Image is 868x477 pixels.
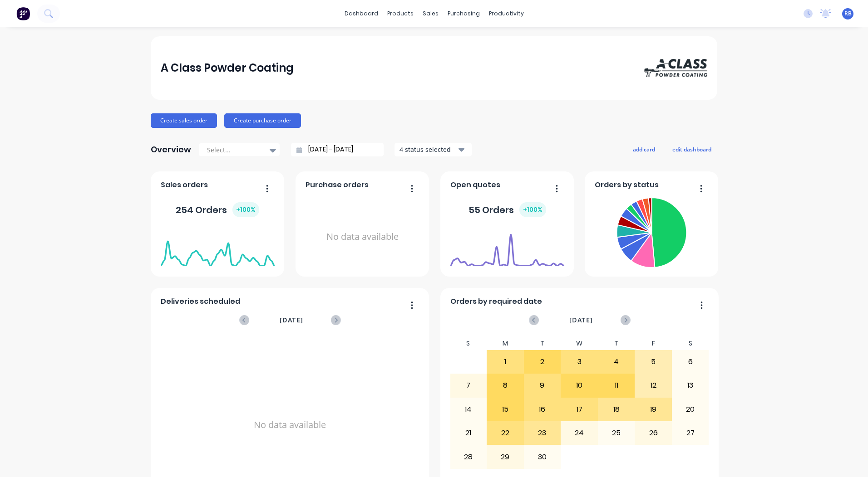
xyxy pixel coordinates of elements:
[161,180,208,190] span: Sales orders
[450,445,487,468] div: 28
[598,398,635,421] div: 18
[524,422,561,444] div: 23
[524,445,561,468] div: 30
[487,337,524,350] div: M
[635,422,671,444] div: 26
[561,350,597,373] div: 3
[487,445,523,468] div: 29
[598,350,635,373] div: 4
[561,422,597,444] div: 24
[383,7,418,20] div: products
[450,180,500,190] span: Open quotes
[569,315,593,325] span: [DATE]
[666,143,717,155] button: edit dashboard
[561,337,598,350] div: W
[176,202,259,217] div: 254 Orders
[672,398,709,421] div: 20
[635,350,671,373] div: 5
[644,59,707,77] img: A Class Powder Coating
[484,7,528,20] div: productivity
[635,374,671,397] div: 12
[524,398,561,421] div: 16
[450,374,487,397] div: 7
[232,202,259,217] div: + 100 %
[469,202,546,217] div: 55 Orders
[487,350,523,373] div: 1
[561,398,597,421] div: 17
[450,398,487,421] div: 14
[672,337,709,350] div: S
[450,337,487,350] div: S
[399,145,457,154] div: 4 status selected
[672,422,709,444] div: 27
[450,422,487,444] div: 21
[598,337,635,350] div: T
[487,374,523,397] div: 8
[224,113,301,128] button: Create purchase order
[635,398,671,421] div: 19
[16,7,30,20] img: Factory
[598,422,635,444] div: 25
[418,7,443,20] div: sales
[487,422,523,444] div: 22
[844,10,852,18] span: RB
[635,337,672,350] div: F
[672,350,709,373] div: 6
[161,296,240,307] span: Deliveries scheduled
[395,143,472,156] button: 4 status selected
[340,7,383,20] a: dashboard
[524,337,561,350] div: T
[306,180,369,190] span: Purchase orders
[151,113,217,128] button: Create sales order
[595,180,659,190] span: Orders by status
[524,350,561,373] div: 2
[519,202,546,217] div: + 100 %
[524,374,561,397] div: 9
[280,315,303,325] span: [DATE]
[161,59,294,77] div: A Class Powder Coating
[627,143,661,155] button: add card
[151,141,191,159] div: Overview
[561,374,597,397] div: 10
[306,194,419,280] div: No data available
[443,7,484,20] div: purchasing
[672,374,709,397] div: 13
[487,398,523,421] div: 15
[598,374,635,397] div: 11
